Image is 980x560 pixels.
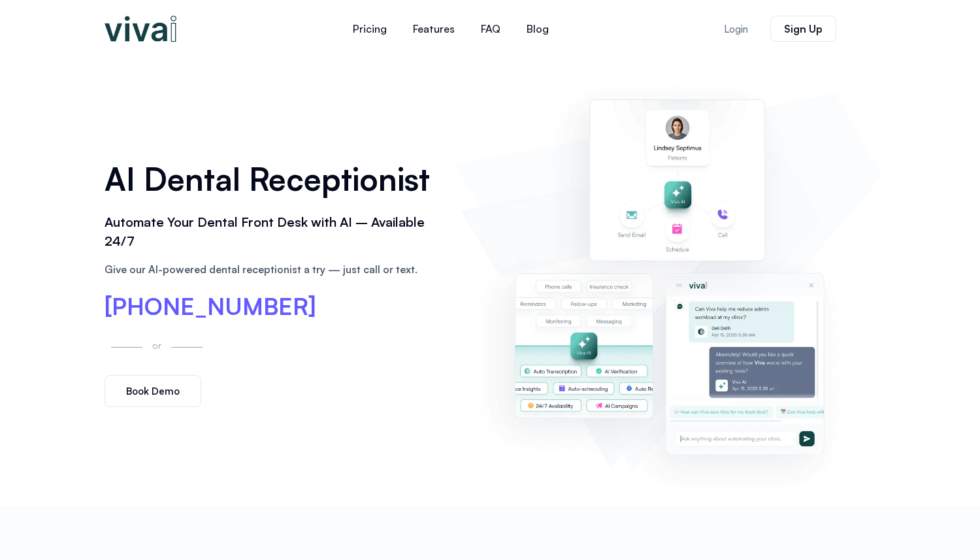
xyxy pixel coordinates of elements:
[784,24,823,34] span: Sign Up
[105,213,442,251] h2: Automate Your Dental Front Desk with AI – Available 24/7
[400,13,468,44] a: Features
[105,261,442,277] p: Give our AI-powered dental receptionist a try — just call or text.
[514,13,562,44] a: Blog
[461,71,875,493] img: AI dental receptionist dashboard – virtual receptionist dental office
[105,375,201,407] a: Book Demo
[724,24,748,34] span: Login
[105,295,316,318] a: [PHONE_NUMBER]
[261,13,640,44] nav: Menu
[149,338,165,353] p: or
[770,16,836,42] a: Sign Up
[340,13,400,44] a: Pricing
[105,156,442,202] h1: AI Dental Receptionist
[468,13,514,44] a: FAQ
[126,386,180,396] span: Book Demo
[708,16,764,42] a: Login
